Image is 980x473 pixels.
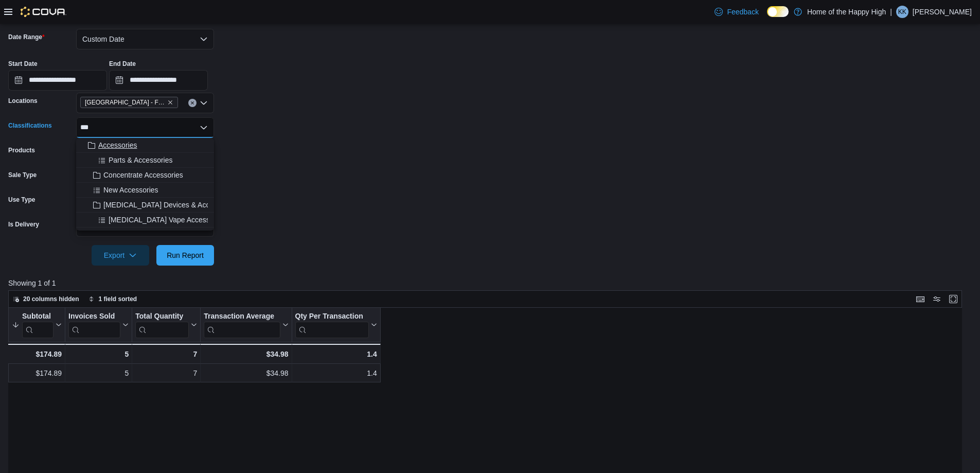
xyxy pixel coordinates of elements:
div: Subtotal [22,312,54,322]
button: Qty Per Transaction [295,312,377,338]
button: Subtotal [12,312,62,338]
label: Classifications [8,121,52,130]
div: $34.98 [204,367,288,379]
span: Dark Mode [767,17,768,17]
button: Open list of options [200,99,208,107]
div: Choose from the following options [76,138,214,227]
span: [MEDICAL_DATA] Vape Accessories [109,215,225,225]
p: Home of the Happy High [807,6,886,18]
label: Products [8,146,35,154]
div: Invoices Sold [68,312,120,338]
button: Total Quantity [135,312,197,338]
label: Use Type [8,196,35,204]
label: Date Range [8,33,45,41]
div: 5 [68,367,129,379]
div: 5 [68,348,129,360]
div: Transaction Average [204,312,280,322]
p: | [890,6,892,18]
button: Concentrate Accessories [76,168,214,183]
div: $174.89 [12,367,62,379]
div: Total Quantity [135,312,189,338]
div: Qty Per Transaction [295,312,369,322]
img: Cova [21,7,66,17]
div: Kalvin Keys [896,6,908,18]
div: 7 [135,348,197,360]
button: Close list of options [200,124,208,132]
span: Accessories [98,140,137,150]
div: $174.89 [11,348,62,360]
button: Clear input [188,99,197,107]
button: [MEDICAL_DATA] Vape Accessories [76,213,214,227]
a: Feedback [710,2,762,22]
div: 1.4 [295,348,377,360]
button: Parts & Accessories [76,153,214,168]
input: Press the down key to open a popover containing a calendar. [8,70,107,91]
span: Saskatoon - City Park - Fire & Flower [80,97,178,108]
span: Feedback [727,7,758,17]
div: Total Quantity [135,312,189,322]
span: [MEDICAL_DATA] Devices & Accessories [103,200,237,210]
button: Export [92,245,149,266]
label: End Date [109,60,136,68]
label: Is Delivery [8,220,39,229]
button: 1 field sorted [84,293,141,305]
label: Sale Type [8,171,37,179]
span: New Accessories [103,185,158,195]
label: Start Date [8,60,38,68]
input: Dark Mode [767,6,789,17]
button: Remove Saskatoon - City Park - Fire & Flower from selection in this group [167,99,173,106]
button: Custom Date [76,29,214,49]
button: New Accessories [76,183,214,198]
div: Invoices Sold [68,312,120,322]
p: Showing 1 of 1 [8,278,972,288]
div: $34.98 [204,348,288,360]
div: Transaction Average [204,312,280,338]
span: Export [98,245,143,266]
span: 1 field sorted [99,295,137,303]
span: Concentrate Accessories [103,170,183,180]
span: [GEOGRAPHIC_DATA] - Fire & Flower [85,97,165,108]
button: Transaction Average [204,312,288,338]
span: Parts & Accessories [109,155,173,165]
button: Invoices Sold [68,312,129,338]
button: Run Report [156,245,214,266]
input: Press the down key to open a popover containing a calendar. [109,70,208,91]
span: Run Report [167,250,204,260]
button: [MEDICAL_DATA] Devices & Accessories [76,198,214,213]
div: 1.4 [295,367,377,379]
div: Qty Per Transaction [295,312,369,338]
span: 20 columns hidden [23,295,79,303]
span: KK [898,6,906,18]
button: Accessories [76,138,214,153]
p: [PERSON_NAME] [913,6,972,18]
button: Display options [931,293,943,305]
button: Keyboard shortcuts [914,293,926,305]
div: 7 [135,367,197,379]
div: Subtotal [22,312,54,338]
button: Enter fullscreen [947,293,959,305]
label: Locations [8,97,38,105]
button: 20 columns hidden [9,293,83,305]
